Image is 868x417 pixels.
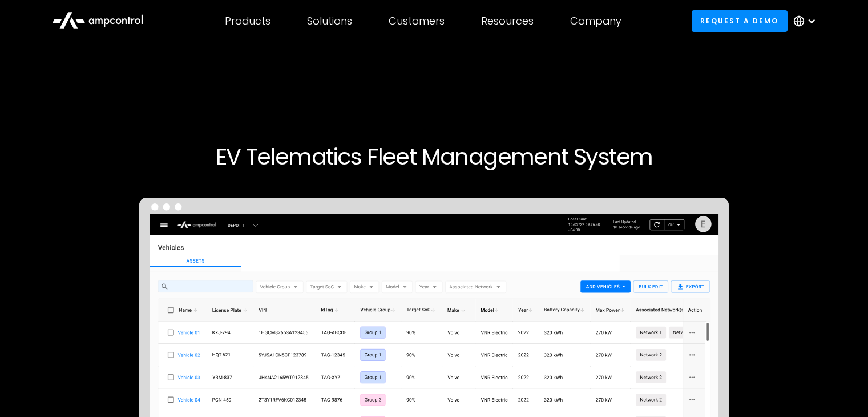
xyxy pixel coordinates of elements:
div: Products [225,15,271,27]
div: Company [570,15,621,27]
div: Customers [389,15,445,27]
div: Solutions [307,15,352,27]
div: Resources [481,15,534,27]
a: Request a demo [692,10,788,31]
h1: EV Telematics Fleet Management System [87,143,781,170]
